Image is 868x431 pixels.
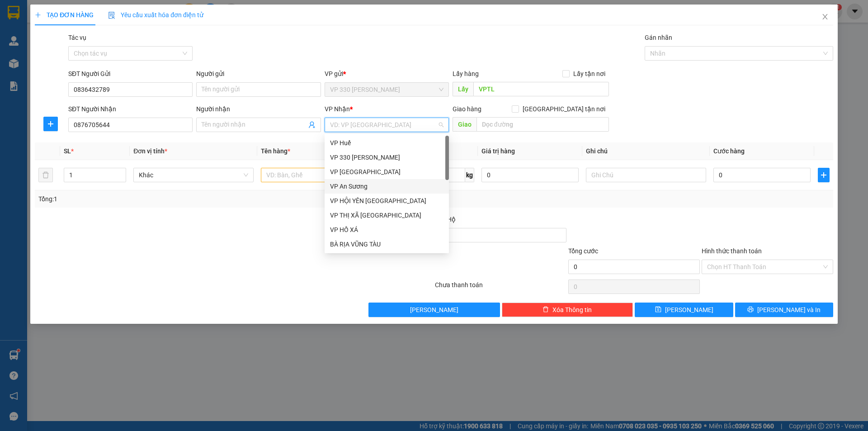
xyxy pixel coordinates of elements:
span: save [655,306,661,313]
div: Người nhận [196,104,321,114]
button: plus [43,117,58,131]
span: Giao hàng [453,105,481,113]
div: VP Huế [330,138,443,148]
span: [PERSON_NAME] [410,305,458,315]
label: Tác vụ [68,34,86,41]
div: VP HỒ XÁ [325,223,449,237]
div: SĐT Người Nhận [68,104,193,114]
span: Yêu cầu xuất hóa đơn điện tử [108,11,203,19]
span: user-add [308,121,316,128]
span: Tổng cước [568,247,598,255]
button: [PERSON_NAME] [368,303,500,317]
span: VP 330 Lê Duẫn [330,83,443,96]
span: plus [44,120,57,128]
button: delete [38,168,53,182]
div: VP Đà Lạt [325,165,449,179]
button: printer[PERSON_NAME] và In [735,303,833,317]
div: VP 330 [PERSON_NAME] [330,152,443,162]
input: Ghi Chú [586,168,706,182]
span: SL [64,147,71,155]
button: Close [812,5,838,30]
input: Dọc đường [473,82,609,96]
input: Dọc đường [476,117,609,132]
div: VP An Sương [330,181,443,191]
input: 0 [481,168,579,182]
div: SĐT Người Gửi [68,69,193,79]
span: [GEOGRAPHIC_DATA] tận nơi [519,104,609,114]
div: BÀ RỊA VŨNG TÀU [325,237,449,251]
div: VP HỒ XÁ [330,225,443,235]
div: VP gửi [325,69,449,79]
span: Giá trị hàng [481,147,515,155]
div: VP 330 Lê Duẫn [325,150,449,165]
label: Gán nhãn [645,34,672,41]
button: plus [818,168,830,182]
span: Thu Hộ [435,216,456,223]
div: Chưa thanh toán [434,280,567,296]
div: Tổng: 1 [38,194,335,204]
button: save[PERSON_NAME] [635,303,733,317]
div: VP HỘI YÊN HẢI LĂNG [325,194,449,208]
span: Giao [453,117,476,132]
div: VP HỘI YÊN [GEOGRAPHIC_DATA] [330,196,443,206]
span: plus [818,171,829,179]
span: printer [747,306,754,313]
span: TẠO ĐƠN HÀNG [35,11,94,19]
div: VP An Sương [325,179,449,194]
span: Tên hàng [261,147,290,155]
label: Hình thức thanh toán [702,247,762,255]
span: Lấy hàng [453,70,479,77]
div: BÀ RỊA VŨNG TÀU [330,239,443,249]
th: Ghi chú [582,142,710,160]
span: [PERSON_NAME] [665,305,713,315]
div: Người gửi [196,69,321,79]
div: VP Huế [325,136,449,150]
img: icon [108,12,115,19]
div: VP THỊ XÃ QUẢNG TRỊ [325,208,449,223]
input: VD: Bàn, Ghế [261,168,381,182]
div: VP THỊ XÃ [GEOGRAPHIC_DATA] [330,210,443,220]
span: kg [465,168,474,182]
span: Xóa Thông tin [552,305,592,315]
span: close [821,13,829,20]
div: VP [GEOGRAPHIC_DATA] [330,167,443,177]
span: Lấy [453,82,473,96]
span: Khác [139,168,248,182]
span: Đơn vị tính [133,147,167,155]
span: [PERSON_NAME] và In [757,305,821,315]
span: delete [542,306,549,313]
span: VP Nhận [325,105,350,113]
button: deleteXóa Thông tin [502,303,633,317]
span: Lấy tận nơi [570,69,609,79]
span: plus [35,12,41,18]
span: Cước hàng [713,147,745,155]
